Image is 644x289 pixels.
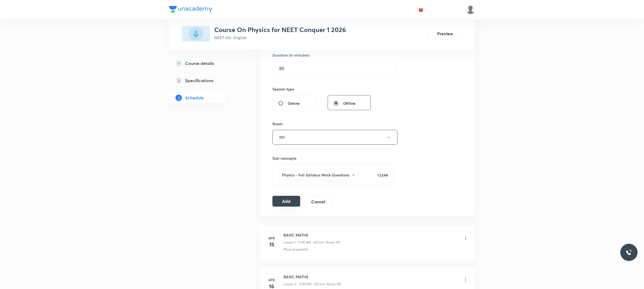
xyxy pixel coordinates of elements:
[283,274,341,280] h6: BASIC MATHS
[325,282,341,287] p: • Room 101
[626,249,632,256] img: ttu
[266,241,277,249] h4: 15
[304,196,332,207] button: Cancel
[175,77,182,84] p: 2
[272,130,397,145] button: 101
[283,247,308,252] p: Physical quantity
[282,172,349,178] h6: Physics - Full Syllabus Mock Questions
[273,61,396,75] input: 80
[185,77,213,84] h5: Specifications
[283,282,325,287] p: Lesson 2 • 9:00 AM • 60 min
[185,60,214,67] h5: Course details
[343,100,355,106] span: Offline
[266,236,277,241] h6: Apr
[214,35,346,40] p: NEET UG • English
[266,277,277,282] h6: Apr
[324,240,340,245] p: • Room 101
[272,86,294,92] h6: Session type
[169,75,242,86] a: 2Specifications
[272,52,309,58] h6: Duration (in minutes)
[283,240,324,245] p: Lesson 1 • 9:00 AM • 60 min
[288,100,300,106] span: Online
[169,6,212,12] img: Company Logo
[272,196,300,207] button: Add
[214,26,346,34] h3: Course On Physics for NEET Conquer 1 2026
[175,95,182,101] p: 3
[418,7,423,12] img: avatar
[175,60,182,67] p: 1
[428,27,462,40] button: Preview
[417,5,425,14] button: avatar
[272,155,394,161] h6: Sub-concepts
[169,6,212,14] a: Company Logo
[283,232,340,238] h6: BASIC MATHS
[182,26,210,41] img: 5A2EF715-E19E-4A1B-8A05-7459CD93CF65_plus.png
[272,121,283,127] h6: Room
[378,173,388,177] p: CLEAR
[169,58,242,69] a: 1Course details
[185,95,204,101] h5: Schedule
[466,5,475,14] img: UNACADEMY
